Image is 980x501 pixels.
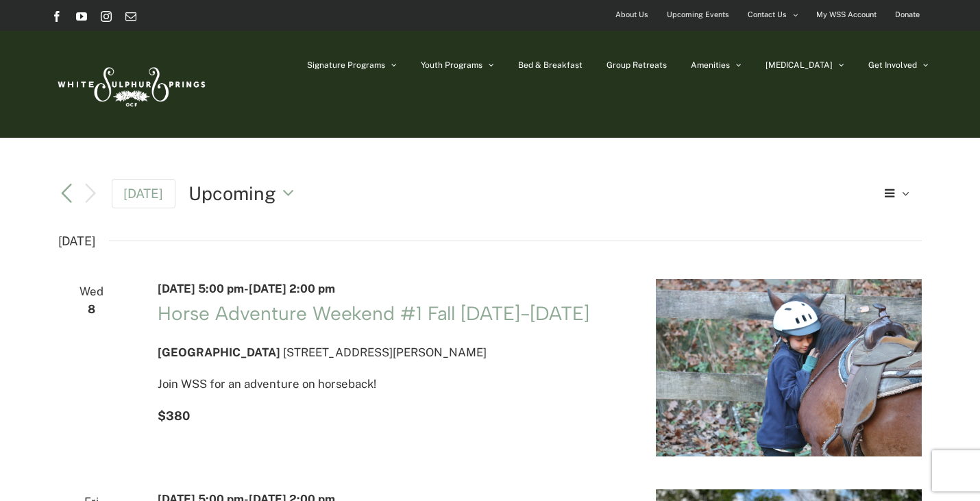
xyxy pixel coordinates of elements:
[158,302,589,325] a: Horse Adventure Weekend #1 Fall [DATE]-[DATE]
[112,179,176,208] a: [DATE]
[51,52,209,117] img: White Sulphur Springs Logo
[765,61,833,69] span: [MEDICAL_DATA]
[158,282,244,295] span: [DATE] 5:00 pm
[58,230,95,252] time: [DATE]
[101,11,112,22] a: Instagram
[125,11,136,22] a: Email
[188,180,302,206] button: Upcoming
[615,5,648,25] span: About Us
[421,31,494,99] a: Youth Programs
[76,11,87,22] a: YouTube
[58,300,125,319] span: 8
[765,31,844,99] a: [MEDICAL_DATA]
[667,5,729,25] span: Upcoming Events
[307,61,385,69] span: Signature Programs
[158,282,335,295] time: -
[58,282,125,302] span: Wed
[82,182,99,204] button: Next Events
[188,180,276,206] span: Upcoming
[868,31,929,99] a: Get Involved
[691,61,730,69] span: Amenities
[868,61,917,69] span: Get Involved
[158,408,190,423] span: $380
[307,31,397,99] a: Signature Programs
[51,11,62,22] a: Facebook
[307,31,929,99] nav: Main Menu
[283,345,487,359] span: [STREET_ADDRESS][PERSON_NAME]
[748,5,787,25] span: Contact Us
[816,5,877,25] span: My WSS Account
[158,345,280,359] span: [GEOGRAPHIC_DATA]
[518,31,583,99] a: Bed & Breakfast
[895,5,920,25] span: Donate
[158,374,623,394] p: Join WSS for an adventure on horseback!
[249,282,335,295] span: [DATE] 2:00 pm
[518,61,583,69] span: Bed & Breakfast
[656,279,922,456] img: IMG_1414
[421,61,482,69] span: Youth Programs
[691,31,742,99] a: Amenities
[607,61,667,69] span: Group Retreats
[607,31,667,99] a: Group Retreats
[58,185,75,201] a: Previous Events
